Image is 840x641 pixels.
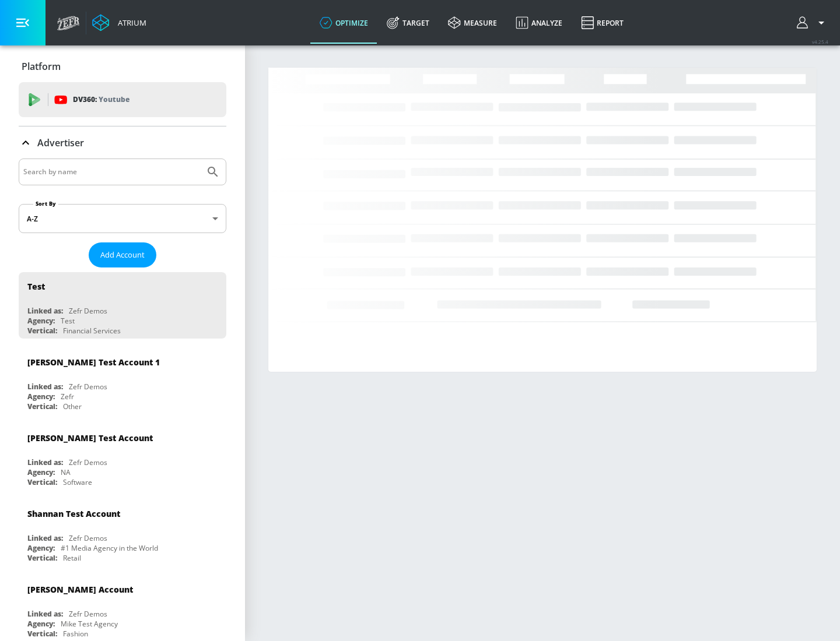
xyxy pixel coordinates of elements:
[439,2,506,44] a: measure
[27,281,45,292] div: Test
[61,467,71,477] div: NA
[63,401,82,411] div: Other
[19,499,226,566] div: Shannan Test AccountLinked as:Zefr DemosAgency:#1 Media Agency in the WorldVertical:Retail
[19,204,226,233] div: A-Z
[506,2,572,44] a: Analyze
[113,17,146,28] div: Atrium
[19,50,226,83] div: Platform
[27,629,57,639] div: Vertical:
[19,272,226,339] div: TestLinked as:Zefr DemosAgency:TestVertical:Financial Services
[27,584,133,595] div: [PERSON_NAME] Account
[19,348,226,414] div: [PERSON_NAME] Test Account 1Linked as:Zefr DemosAgency:ZefrVertical:Other
[27,619,55,629] div: Agency:
[27,508,120,519] div: Shannan Test Account
[377,2,439,44] a: Target
[19,424,226,490] div: [PERSON_NAME] Test AccountLinked as:Zefr DemosAgency:NAVertical:Software
[27,392,55,401] div: Agency:
[61,316,75,326] div: Test
[63,629,88,639] div: Fashion
[572,2,633,44] a: Report
[27,543,55,553] div: Agency:
[22,60,61,73] p: Platform
[27,553,57,563] div: Vertical:
[27,326,57,336] div: Vertical:
[27,609,63,619] div: Linked as:
[27,306,63,316] div: Linked as:
[61,543,158,553] div: #1 Media Agency in the World
[23,164,200,179] input: Search by name
[27,382,63,392] div: Linked as:
[99,93,129,105] p: Youtube
[27,477,57,487] div: Vertical:
[63,477,92,487] div: Software
[69,533,107,543] div: Zefr Demos
[310,2,377,44] a: optimize
[69,382,107,392] div: Zefr Demos
[27,401,57,411] div: Vertical:
[27,357,160,368] div: [PERSON_NAME] Test Account 1
[812,38,828,45] span: v 4.25.4
[100,248,145,262] span: Add Account
[27,457,63,467] div: Linked as:
[89,242,156,267] button: Add Account
[63,326,121,336] div: Financial Services
[27,533,63,543] div: Linked as:
[69,457,107,467] div: Zefr Demos
[37,136,84,149] p: Advertiser
[33,200,58,207] label: Sort By
[27,316,55,326] div: Agency:
[27,432,153,443] div: [PERSON_NAME] Test Account
[63,553,81,563] div: Retail
[73,93,129,106] p: DV360:
[69,306,107,316] div: Zefr Demos
[19,82,226,117] div: DV360: Youtube
[69,609,107,619] div: Zefr Demos
[27,467,55,477] div: Agency:
[61,619,118,629] div: Mike Test Agency
[19,126,226,159] div: Advertiser
[92,14,146,31] a: Atrium
[61,392,74,401] div: Zefr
